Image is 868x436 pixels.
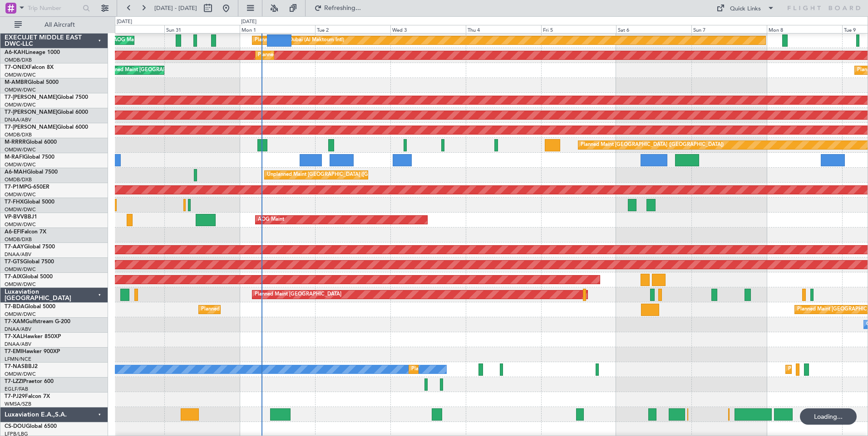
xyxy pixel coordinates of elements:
a: WMSA/SZB [5,401,31,407]
div: Planned Maint [GEOGRAPHIC_DATA] ([GEOGRAPHIC_DATA]) [411,363,554,376]
button: All Aircraft [10,18,99,32]
a: T7-XAMGulfstream G-200 [5,319,70,325]
div: Planned Maint [GEOGRAPHIC_DATA] [255,288,341,301]
span: VP-BVV [5,214,24,220]
a: OMDW/DWC [5,266,36,273]
a: OMDW/DWC [5,311,36,318]
span: T7-FHX [5,199,24,205]
span: T7-BDA [5,304,25,310]
div: Fri 5 [541,25,616,33]
a: OMDW/DWC [5,191,36,198]
span: T7-P1MP [5,184,27,190]
a: T7-[PERSON_NAME]Global 6000 [5,125,88,130]
div: [DATE] [117,18,132,26]
a: T7-P1MPG-650ER [5,184,49,190]
a: VP-BVVBBJ1 [5,214,37,220]
a: OMDB/DXB [5,176,32,183]
a: OMDW/DWC [5,371,36,378]
span: T7-XAL [5,334,23,339]
div: Planned Maint Dubai (Al Maktoum Intl) [258,48,347,62]
a: CS-DOUGlobal 6500 [5,424,57,429]
a: OMDW/DWC [5,281,36,288]
a: T7-LZZIPraetor 600 [5,379,54,384]
div: Planned Maint Dubai (Al Maktoum Intl) [255,34,344,47]
div: [DATE] [241,18,256,26]
div: Sat 30 [89,25,164,33]
a: M-AMBRGlobal 5000 [5,80,59,85]
a: DNAA/ABV [5,326,31,333]
span: T7-[PERSON_NAME] [5,95,57,100]
a: T7-XALHawker 850XP [5,334,61,339]
a: A6-EFIFalcon 7X [5,229,46,235]
div: Quick Links [730,5,761,14]
a: T7-FHXGlobal 5000 [5,199,54,205]
a: LFMN/NCE [5,356,31,363]
span: A6-MAH [5,170,27,175]
span: T7-AIX [5,274,22,280]
span: All Aircraft [24,22,96,28]
div: Wed 3 [390,25,466,33]
button: Refreshing... [310,1,365,15]
input: Trip Number [28,1,80,15]
button: Quick Links [712,1,779,15]
a: OMDW/DWC [5,72,36,78]
span: T7-GTS [5,259,23,265]
a: OMDW/DWC [5,146,36,153]
span: [DATE] - [DATE] [154,4,197,12]
a: OMDW/DWC [5,206,36,213]
a: T7-[PERSON_NAME]Global 7500 [5,95,88,100]
div: Unplanned Maint [GEOGRAPHIC_DATA] ([GEOGRAPHIC_DATA]) [267,168,416,182]
span: CS-DOU [5,424,26,429]
a: OMDB/DXB [5,57,32,63]
a: T7-BDAGlobal 5000 [5,304,55,310]
span: T7-EMI [5,349,22,354]
a: DNAA/ABV [5,251,31,258]
a: OMDW/DWC [5,161,36,168]
a: OMDB/DXB [5,236,32,243]
div: Thu 4 [466,25,541,33]
span: T7-AAY [5,244,24,250]
div: Sat 6 [616,25,691,33]
div: Loading... [800,408,857,425]
a: OMDW/DWC [5,87,36,93]
a: T7-ONEXFalcon 8X [5,65,54,70]
div: AOG Maint [258,213,284,227]
a: DNAA/ABV [5,116,31,123]
a: T7-AAYGlobal 7500 [5,244,55,250]
a: OMDB/DXB [5,131,32,138]
span: Refreshing... [324,5,362,11]
span: T7-NAS [5,364,25,369]
div: Mon 8 [767,25,842,33]
a: T7-EMIHawker 900XP [5,349,60,354]
span: T7-PJ29 [5,394,25,399]
span: T7-XAM [5,319,25,325]
span: M-RAFI [5,155,24,160]
div: Planned Maint Abuja ([PERSON_NAME] Intl) [201,303,303,316]
a: OMDW/DWC [5,102,36,108]
a: T7-[PERSON_NAME]Global 6000 [5,110,88,115]
div: Sun 7 [691,25,767,33]
a: M-RRRRGlobal 6000 [5,140,57,145]
span: T7-LZZI [5,379,23,384]
span: A6-EFI [5,229,21,235]
a: A6-KAHLineage 1000 [5,50,60,55]
a: T7-AIXGlobal 5000 [5,274,53,280]
span: M-AMBR [5,80,28,85]
a: EGLF/FAB [5,386,28,392]
span: T7-[PERSON_NAME] [5,125,57,130]
span: M-RRRR [5,140,26,145]
span: A6-KAH [5,50,25,55]
a: T7-GTSGlobal 7500 [5,259,54,265]
a: DNAA/ABV [5,341,31,348]
a: A6-MAHGlobal 7500 [5,170,58,175]
div: Sun 31 [164,25,240,33]
a: OMDW/DWC [5,221,36,228]
div: Tue 2 [315,25,390,33]
span: T7-[PERSON_NAME] [5,110,57,115]
a: T7-NASBBJ2 [5,364,38,369]
span: T7-ONEX [5,65,29,70]
a: M-RAFIGlobal 7500 [5,155,54,160]
a: T7-PJ29Falcon 7X [5,394,50,399]
div: Planned Maint [GEOGRAPHIC_DATA] ([GEOGRAPHIC_DATA]) [581,138,724,152]
div: Mon 1 [240,25,315,33]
